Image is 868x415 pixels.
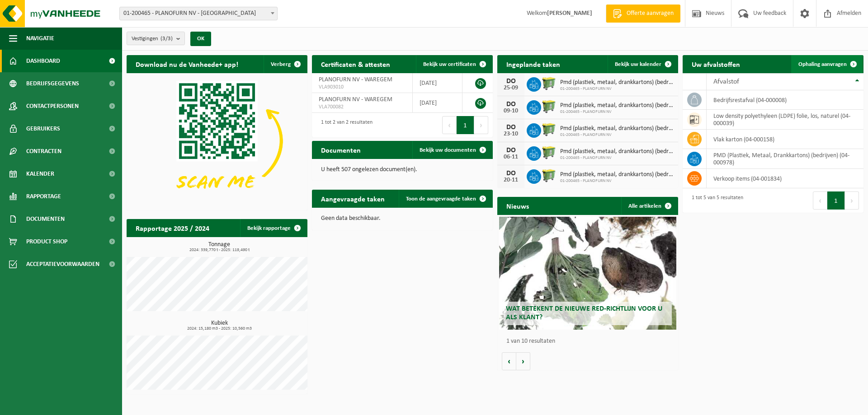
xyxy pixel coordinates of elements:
a: Wat betekent de nieuwe RED-richtlijn voor u als klant? [499,217,676,330]
span: Wat betekent de nieuwe RED-richtlijn voor u als klant? [506,305,662,321]
div: 23-10 [502,131,520,137]
p: Geen data beschikbaar. [321,215,484,222]
img: WB-0660-HPE-GN-50 [541,99,557,114]
span: Dashboard [26,50,60,72]
span: Contactpersonen [26,95,79,117]
div: DO [502,101,520,108]
span: 01-200465 - PLANOFURN NV [560,132,674,138]
a: Bekijk rapportage [240,219,307,237]
td: [DATE] [413,93,462,113]
h3: Kubiek [131,320,307,331]
img: Download de VHEPlus App [127,73,307,209]
h2: Certificaten & attesten [312,55,399,73]
a: Alle artikelen [621,197,677,215]
div: 20-11 [502,177,520,183]
h2: Download nu de Vanheede+ app! [127,55,247,73]
span: Bedrijfsgegevens [26,72,79,95]
span: Bekijk uw certificaten [423,61,476,67]
div: 06-11 [502,154,520,160]
span: Contracten [26,140,61,163]
h2: Ingeplande taken [497,55,569,73]
button: Next [474,116,488,134]
span: Afvalstof [713,78,739,85]
h2: Nieuws [497,197,538,214]
a: Toon de aangevraagde taken [399,190,492,208]
button: Vestigingen(3/3) [127,32,185,45]
span: Verberg [271,61,291,67]
h3: Tonnage [131,242,307,252]
button: Volgende [516,352,530,370]
a: Offerte aanvragen [606,5,680,23]
button: 1 [827,191,845,210]
span: Gebruikers [26,117,60,140]
button: 1 [457,116,474,134]
span: PLANOFURN NV - WAREGEM [319,96,392,103]
span: Vestigingen [132,32,173,46]
button: Previous [442,116,457,134]
span: Ophaling aanvragen [798,61,847,67]
td: bedrijfsrestafval (04-000008) [707,90,863,110]
span: Pmd (plastiek, metaal, drankkartons) (bedrijven) [560,171,674,178]
span: Rapportage [26,185,61,208]
span: Kalender [26,163,54,185]
div: DO [502,124,520,131]
span: Navigatie [26,27,54,50]
p: U heeft 507 ongelezen document(en). [321,167,484,173]
img: WB-0660-HPE-GN-50 [541,122,557,137]
span: 2024: 15,180 m3 - 2025: 10,560 m3 [131,326,307,331]
span: Offerte aanvragen [624,9,676,18]
span: Pmd (plastiek, metaal, drankkartons) (bedrijven) [560,79,674,86]
h2: Uw afvalstoffen [683,55,749,73]
div: 09-10 [502,108,520,114]
span: Bekijk uw kalender [615,61,661,67]
a: Bekijk uw documenten [412,141,492,159]
p: 1 van 10 resultaten [506,338,674,345]
div: DO [502,170,520,177]
a: Bekijk uw kalender [608,55,677,73]
div: DO [502,147,520,154]
img: WB-0660-HPE-GN-50 [541,168,557,183]
span: VLA700082 [319,103,406,111]
span: Product Shop [26,230,67,253]
span: Pmd (plastiek, metaal, drankkartons) (bedrijven) [560,125,674,132]
div: 25-09 [502,85,520,91]
td: vlak karton (04-000158) [707,130,863,149]
button: Vorige [502,352,516,370]
img: WB-0660-HPE-GN-50 [541,76,557,91]
span: 01-200465 - PLANOFURN NV - WAREGEM [119,7,278,20]
span: 01-200465 - PLANOFURN NV [560,178,674,184]
span: VLA903010 [319,84,406,91]
span: 01-200465 - PLANOFURN NV [560,86,674,92]
span: PLANOFURN NV - WAREGEM [319,76,392,83]
h2: Documenten [312,141,370,159]
span: Toon de aangevraagde taken [406,196,476,202]
button: Next [845,191,859,210]
div: 1 tot 5 van 5 resultaten [687,191,743,210]
span: Pmd (plastiek, metaal, drankkartons) (bedrijven) [560,148,674,155]
span: Documenten [26,208,65,230]
span: 01-200465 - PLANOFURN NV [560,109,674,115]
a: Ophaling aanvragen [791,55,863,73]
span: Pmd (plastiek, metaal, drankkartons) (bedrijven) [560,102,674,109]
td: verkoop items (04-001834) [707,169,863,188]
td: PMD (Plastiek, Metaal, Drankkartons) (bedrijven) (04-000978) [707,149,863,169]
h2: Aangevraagde taken [312,190,394,207]
strong: [PERSON_NAME] [547,10,592,17]
div: DO [502,78,520,85]
div: 1 tot 2 van 2 resultaten [316,115,373,135]
count: (3/3) [160,36,173,42]
button: OK [190,32,211,46]
span: Acceptatievoorwaarden [26,253,99,275]
span: 01-200465 - PLANOFURN NV [560,155,674,161]
h2: Rapportage 2025 / 2024 [127,219,218,237]
a: Bekijk uw certificaten [416,55,492,73]
button: Previous [813,191,827,210]
img: WB-0660-HPE-GN-50 [541,145,557,160]
td: low density polyethyleen (LDPE) folie, los, naturel (04-000039) [707,110,863,130]
span: 2024: 339,770 t - 2025: 119,490 t [131,248,307,252]
span: Bekijk uw documenten [420,147,476,153]
td: [DATE] [413,73,462,93]
button: Verberg [264,55,307,73]
span: 01-200465 - PLANOFURN NV - WAREGEM [120,7,277,20]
